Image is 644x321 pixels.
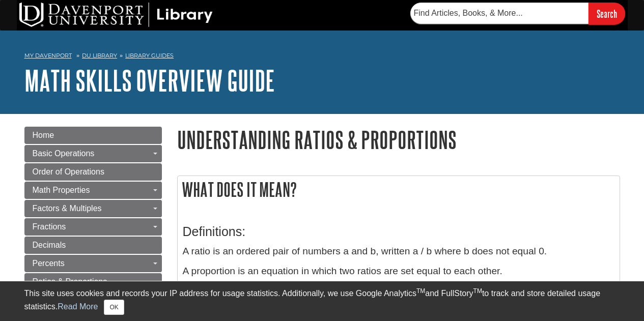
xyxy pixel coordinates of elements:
[24,49,620,65] nav: breadcrumb
[24,237,162,254] a: Decimals
[178,176,620,203] h2: What does it mean?
[24,145,162,162] a: Basic Operations
[416,287,425,295] sup: TM
[24,65,275,96] a: Math Skills Overview Guide
[24,273,162,290] a: Ratios & Proportions
[33,241,66,249] span: Decimals
[19,3,213,27] img: DU Library
[33,149,95,158] span: Basic Operations
[104,300,124,315] button: Close
[183,224,614,239] h3: Definitions:
[183,244,614,259] p: A ratio is an ordered pair of numbers a and b, written a / b where b does not equal 0.
[24,218,162,236] a: Fractions
[410,3,625,24] form: Searches DU Library's articles, books, and more
[24,182,162,199] a: Math Properties
[33,204,102,213] span: Factors & Multiples
[82,52,117,59] a: DU Library
[410,3,589,24] input: Find Articles, Books, & More...
[33,222,66,231] span: Fractions
[24,255,162,272] a: Percents
[24,287,620,315] div: This site uses cookies and records your IP address for usage statistics. Additionally, we use Goo...
[58,302,98,311] a: Read More
[33,131,54,139] span: Home
[24,51,72,60] a: My Davenport
[33,277,107,286] span: Ratios & Proportions
[24,127,162,144] a: Home
[589,3,625,24] input: Search
[33,167,104,176] span: Order of Operations
[33,259,65,268] span: Percents
[33,186,90,194] span: Math Properties
[183,264,614,279] p: A proportion is an equation in which two ratios are set equal to each other.
[125,52,174,59] a: Library Guides
[177,127,620,153] h1: Understanding Ratios & Proportions
[473,287,482,295] sup: TM
[24,163,162,181] a: Order of Operations
[24,200,162,217] a: Factors & Multiples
